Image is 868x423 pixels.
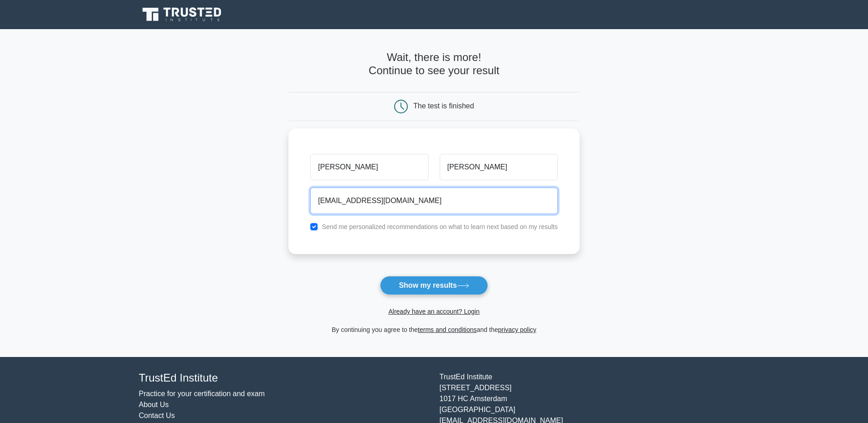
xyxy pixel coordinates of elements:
a: Practice for your certification and exam [139,390,265,398]
div: The test is finished [413,102,474,110]
input: Email [310,188,558,214]
h4: TrustEd Institute [139,372,429,385]
a: About Us [139,401,169,408]
a: Already have an account? Login [388,308,479,315]
input: Last name [440,154,558,180]
a: Contact Us [139,412,175,419]
a: privacy policy [498,326,536,333]
div: By continuing you agree to the and the [283,324,585,335]
a: terms and conditions [418,326,477,333]
label: Send me personalized recommendations on what to learn next based on my results [322,223,558,230]
h4: Wait, there is more! Continue to see your result [288,51,580,77]
input: First name [310,154,428,180]
button: Show my results [380,276,488,295]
